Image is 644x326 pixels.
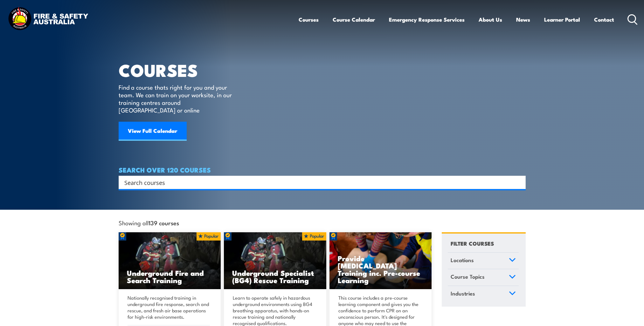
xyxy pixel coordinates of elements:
a: Learner Portal [544,11,580,28]
span: Industries [451,289,475,298]
img: Underground mine rescue [224,232,326,289]
form: Search form [126,178,513,187]
img: Low Voltage Rescue and Provide CPR [329,232,432,289]
a: Industries [448,286,519,302]
h4: SEARCH OVER 120 COURSES [119,166,526,173]
a: Underground Specialist (BG4) Rescue Training [224,232,326,289]
a: About Us [479,11,502,28]
a: Provide [MEDICAL_DATA] Training inc. Pre-course Learning [329,232,432,289]
a: View Full Calendar [119,122,187,141]
a: Course Calendar [333,11,375,28]
h4: FILTER COURSES [451,239,494,248]
span: Showing all [119,219,179,226]
strong: 139 courses [149,218,179,227]
h3: Underground Specialist (BG4) Rescue Training [232,269,318,284]
a: Underground Fire and Search Training [119,232,221,289]
a: Courses [299,11,319,28]
a: Locations [448,253,519,269]
p: Nationally recognised training in underground fire response, search and rescue, and fresh air bas... [128,295,210,320]
a: Emergency Response Services [389,11,465,28]
h1: COURSES [119,62,241,77]
a: Course Topics [448,269,519,286]
p: Find a course thats right for you and your team. We can train on your worksite, in our training c... [119,83,235,114]
span: Locations [451,256,474,264]
input: Search input [124,178,512,187]
button: Search magnifier button [515,178,523,187]
a: News [516,11,530,28]
a: Contact [594,11,614,28]
h3: Provide [MEDICAL_DATA] Training inc. Pre-course Learning [338,255,424,284]
span: Course Topics [451,272,485,281]
img: Underground mine rescue [119,232,221,289]
h3: Underground Fire and Search Training [127,269,213,284]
